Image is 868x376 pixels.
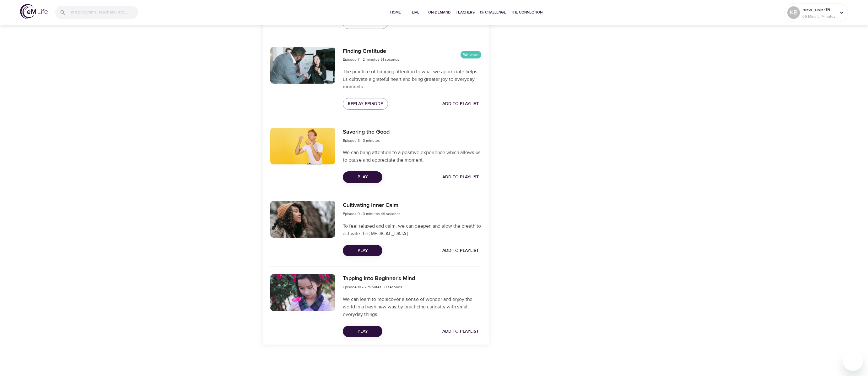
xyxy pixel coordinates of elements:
[20,4,48,19] img: logo
[461,52,481,58] span: Watched
[787,6,800,19] div: KB
[343,211,401,216] span: Episode 9 - 3 minutes 49 seconds
[440,171,481,183] button: Add to Playlist
[428,9,451,16] span: On-Demand
[348,100,383,108] span: Replay Episode
[440,245,481,257] button: Add to Playlist
[802,14,836,19] p: 65 Mindful Minutes
[480,9,506,16] span: 1% Challenge
[343,128,390,137] h6: Savoring the Good
[343,171,382,183] button: Play
[348,173,377,181] span: Play
[343,245,382,257] button: Play
[343,138,380,143] span: Episode 8 - 3 minutes
[511,9,542,16] span: The Connection
[343,149,481,164] p: We can bring attention to a positive experience which allows us to pause and appreciate the moment.
[843,351,863,371] iframe: Button to launch messaging window
[343,222,481,237] p: To feel relaxed and calm, we can deepen and slow the breath to activate the [MEDICAL_DATA].
[343,296,481,318] p: We can learn to rediscover a sense of wonder and enjoy the world in a fresh new way by practicing...
[442,328,479,335] span: Add to Playlist
[442,247,479,255] span: Add to Playlist
[343,47,399,56] h6: Finding Gratitude
[388,9,403,16] span: Home
[343,285,402,290] span: Episode 10 - 2 minutes 59 seconds
[343,201,401,210] h6: Cultivating Inner Calm
[343,68,481,91] p: The practice of bringing attention to what we appreciate helps us cultivate a grateful heart and ...
[442,100,479,108] span: Add to Playlist
[348,328,377,335] span: Play
[408,9,423,16] span: Live
[348,247,377,255] span: Play
[343,57,399,62] span: Episode 7 - 2 minutes 51 seconds
[343,274,415,283] h6: Tapping into Beginner's Mind
[440,98,481,110] button: Add to Playlist
[343,98,388,110] button: Replay Episode
[442,173,479,181] span: Add to Playlist
[456,9,475,16] span: Teachers
[802,6,836,14] p: new_user1566398724
[343,326,382,337] button: Play
[440,326,481,337] button: Add to Playlist
[68,6,138,19] input: Find programs, teachers, etc...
